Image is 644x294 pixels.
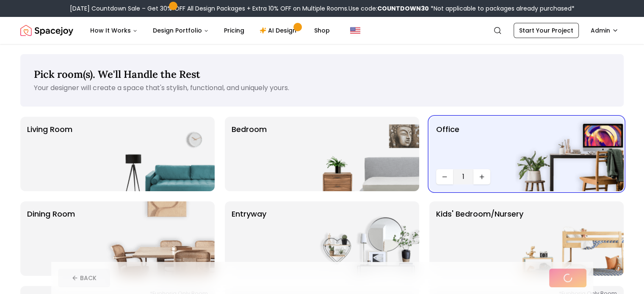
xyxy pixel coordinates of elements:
[348,4,429,13] span: Use code:
[34,68,200,81] span: Pick room(s). We'll Handle the Rest
[106,117,215,191] img: Living Room
[217,22,251,39] a: Pricing
[514,23,579,38] a: Start Your Project
[253,22,306,39] a: AI Design
[27,208,75,269] p: Dining Room
[34,83,610,93] p: Your designer will create a space that's stylish, functional, and uniquely yours.
[436,208,523,269] p: Kids' Bedroom/Nursery
[311,201,419,276] img: entryway
[70,4,575,13] div: [DATE] Countdown Sale – Get 30% OFF All Design Packages + Extra 10% OFF on Multiple Rooms.
[20,17,624,44] nav: Global
[232,124,267,184] p: Bedroom
[20,22,73,39] img: Spacejoy Logo
[377,4,429,13] b: COUNTDOWN30
[146,22,216,39] button: Design Portfolio
[106,201,215,276] img: Dining Room
[20,22,73,39] a: Spacejoy
[27,124,72,184] p: Living Room
[456,172,470,182] span: 1
[586,23,624,38] button: Admin
[350,25,360,36] img: United States
[307,22,337,39] a: Shop
[83,22,337,39] nav: Main
[515,117,624,191] img: Office
[436,169,453,184] button: Decrease quantity
[311,117,419,191] img: Bedroom
[429,4,575,13] span: *Not applicable to packages already purchased*
[473,169,490,184] button: Increase quantity
[83,22,144,39] button: How It Works
[515,201,624,276] img: Kids' Bedroom/Nursery
[436,124,459,166] p: Office
[232,208,266,269] p: entryway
